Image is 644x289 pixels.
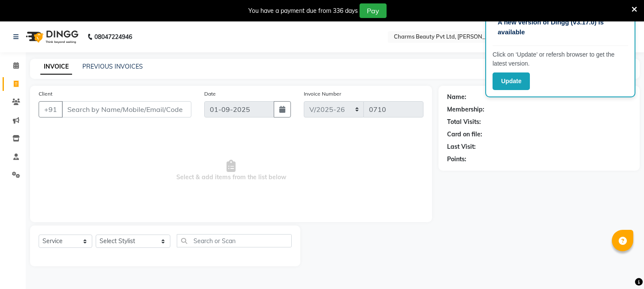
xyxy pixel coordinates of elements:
[360,3,387,18] button: Pay
[82,63,143,70] a: PREVIOUS INVOICES
[177,234,292,247] input: Search or Scan
[39,90,52,98] label: Client
[447,155,466,164] div: Points:
[447,93,466,102] div: Name:
[447,142,476,151] div: Last Visit:
[39,128,423,214] span: Select & add items from the list below
[608,255,635,280] iframe: chat widget
[447,105,484,114] div: Membership:
[248,6,358,15] div: You have a payment due from 336 days
[204,90,216,98] label: Date
[498,18,623,37] p: A new version of Dingg (v3.17.0) is available
[447,117,481,126] div: Total Visits:
[304,90,341,98] label: Invoice Number
[94,25,132,49] b: 08047224946
[40,59,72,75] a: INVOICE
[62,101,191,117] input: Search by Name/Mobile/Email/Code
[493,50,628,68] p: Click on ‘Update’ or refersh browser to get the latest version.
[39,101,63,117] button: +91
[493,72,530,90] button: Update
[22,25,81,49] img: logo
[447,130,482,139] div: Card on file:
